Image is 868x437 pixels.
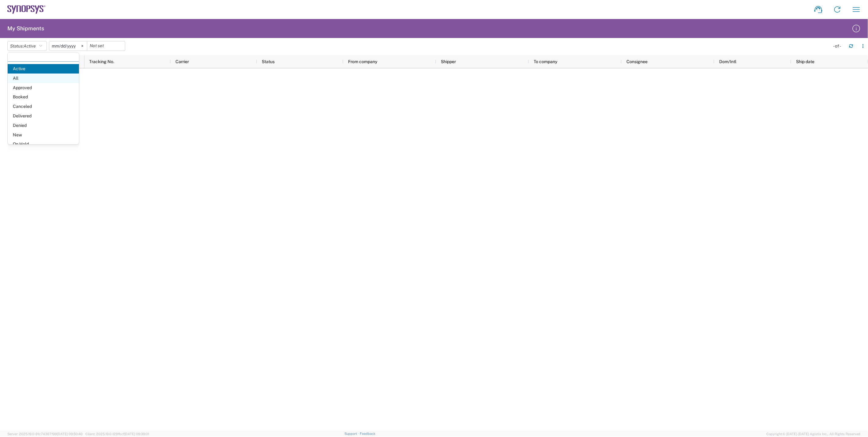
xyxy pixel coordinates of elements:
input: Not set [87,41,125,51]
a: Feedback [360,432,375,435]
span: [DATE] 09:50:40 [57,432,83,436]
span: Tracking No. [89,59,115,64]
span: Shipper [441,59,456,64]
span: Carrier [176,59,189,64]
span: Copyright © [DATE]-[DATE] Agistix Inc., All Rights Reserved [766,431,861,437]
span: On Hold [8,139,79,149]
a: Support [344,432,360,435]
span: Dom/Intl [720,59,737,64]
span: All [8,74,79,83]
span: Client: 2025.19.0-129fbcf [85,432,149,436]
span: Server: 2025.19.0-91c74307f99 [7,432,83,436]
button: Status:Active [7,41,47,51]
h2: My Shipments [7,25,44,32]
span: Active [24,44,36,48]
span: To company [534,59,558,64]
input: Not set [49,41,87,51]
span: Status [262,59,275,64]
span: Active [8,64,79,74]
div: - of - [833,43,844,49]
span: From company [348,59,378,64]
span: Canceled [8,102,79,111]
span: Ship date [796,59,815,64]
span: Denied [8,121,79,130]
span: Delivered [8,111,79,121]
span: Booked [8,92,79,102]
span: New [8,130,79,140]
span: Approved [8,83,79,93]
span: Consignee [627,59,648,64]
span: [DATE] 09:39:01 [124,432,149,436]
